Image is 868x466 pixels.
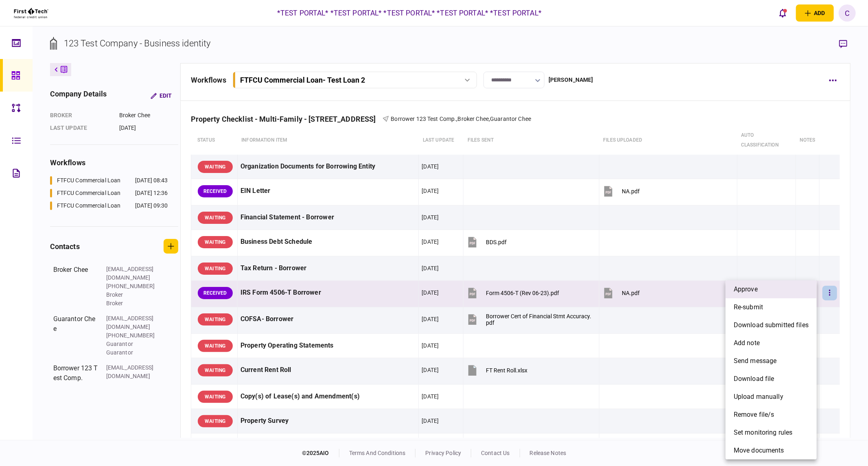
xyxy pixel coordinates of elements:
[734,374,774,384] span: download file
[734,320,809,330] span: download submitted files
[734,356,777,366] span: send message
[734,338,760,348] span: add note
[734,284,758,294] span: approve
[734,302,763,312] span: re-submit
[734,392,783,402] span: upload manually
[734,428,793,438] span: set monitoring rules
[734,446,784,455] span: Move documents
[734,410,774,420] span: remove file/s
